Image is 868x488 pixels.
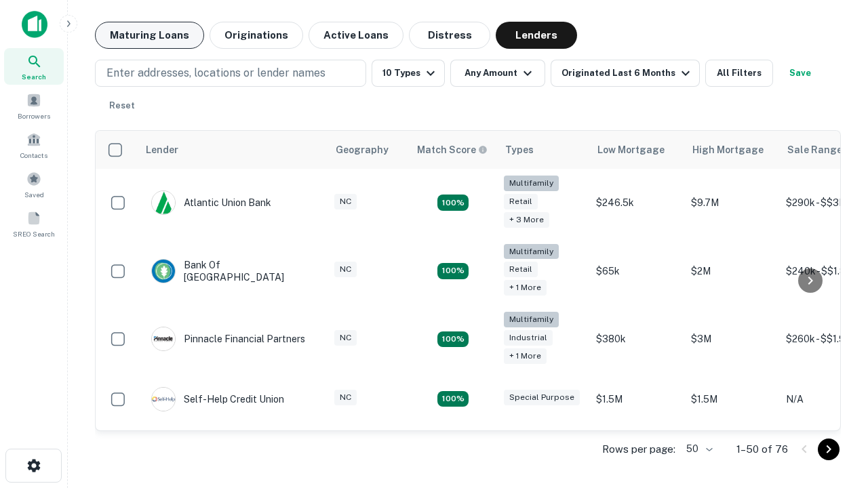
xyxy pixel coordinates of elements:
div: Pinnacle Financial Partners [151,327,305,351]
td: $3M [684,305,779,373]
img: capitalize-icon.png [22,11,47,38]
div: Sale Range [787,142,842,158]
th: Low Mortgage [589,131,684,169]
a: SREO Search [4,205,64,242]
div: Geography [336,142,389,158]
button: 10 Types [372,60,445,87]
button: Enter addresses, locations or lender names [95,60,366,87]
div: Multifamily [504,312,559,327]
button: Reset [100,92,144,119]
div: Special Purpose [504,390,580,405]
div: Matching Properties: 13, hasApolloMatch: undefined [437,331,469,348]
div: Capitalize uses an advanced AI algorithm to match your search with the best lender. The match sco... [417,142,488,157]
td: $65k [589,237,684,306]
a: Contacts [4,127,64,163]
span: Search [22,71,46,82]
div: Multifamily [504,176,559,191]
span: Contacts [20,150,47,161]
div: Originated Last 6 Months [561,65,694,81]
div: Multifamily [504,244,559,260]
div: Low Mortgage [597,142,665,158]
button: Originated Last 6 Months [551,60,700,87]
button: Lenders [496,22,577,49]
span: SREO Search [13,228,55,239]
button: Any Amount [450,60,545,87]
img: picture [152,191,175,214]
div: NC [334,262,357,277]
div: Bank Of [GEOGRAPHIC_DATA] [151,259,314,283]
button: All Filters [705,60,773,87]
div: Lender [146,142,178,158]
th: Capitalize uses an advanced AI algorithm to match your search with the best lender. The match sco... [409,131,497,169]
div: Atlantic Union Bank [151,190,271,215]
td: $1.5M [684,373,779,425]
div: NC [334,390,357,405]
a: Borrowers [4,87,64,124]
td: $380k [589,305,684,373]
div: High Mortgage [692,142,764,158]
div: Types [505,142,534,158]
img: picture [152,260,175,283]
div: 50 [681,439,715,459]
button: Go to next page [818,439,840,460]
a: Search [4,48,64,85]
div: Self-help Credit Union [151,387,284,411]
span: Borrowers [18,110,50,121]
div: + 3 more [504,212,549,228]
div: Matching Properties: 11, hasApolloMatch: undefined [437,391,469,407]
div: Matching Properties: 10, hasApolloMatch: undefined [437,195,469,211]
div: NC [334,330,357,346]
a: Saved [4,166,64,203]
iframe: Chat Widget [800,336,868,401]
td: $1.5M [589,373,684,425]
div: Retail [504,194,538,209]
button: Active Loans [309,22,403,49]
p: Rows per page: [602,441,675,457]
h6: Match Score [417,142,485,157]
div: NC [334,194,357,209]
img: picture [152,388,175,411]
div: Retail [504,262,538,277]
th: Types [497,131,589,169]
td: $246.5k [589,169,684,237]
p: 1–50 of 76 [736,441,788,457]
div: Industrial [504,330,553,346]
td: $9.7M [684,169,779,237]
button: Originations [210,22,303,49]
th: High Mortgage [684,131,779,169]
div: + 1 more [504,280,547,296]
span: Saved [24,189,44,200]
button: Save your search to get updates of matches that match your search criteria. [778,60,822,87]
button: Maturing Loans [95,22,204,49]
img: picture [152,327,175,350]
td: $2M [684,237,779,306]
p: Enter addresses, locations or lender names [106,65,325,81]
th: Lender [138,131,328,169]
div: Matching Properties: 17, hasApolloMatch: undefined [437,263,469,279]
div: + 1 more [504,348,547,364]
th: Geography [328,131,409,169]
button: Distress [409,22,490,49]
